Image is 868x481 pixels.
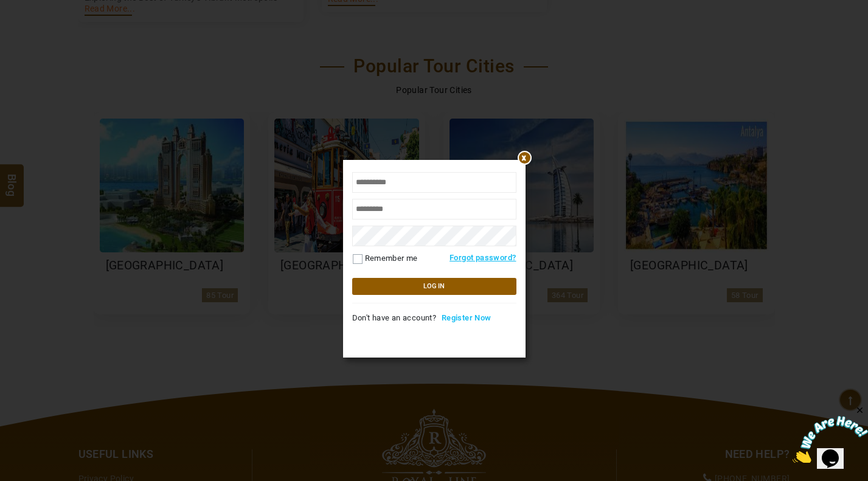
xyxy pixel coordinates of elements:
a: Forgot password? [450,252,516,264]
a: LOG IN [352,278,516,295]
iframe: chat widget [793,405,868,463]
span: Remember me [353,252,418,265]
b: Register Now [442,313,491,322]
div: Don't have an account? [352,313,516,325]
a: Register Now [436,313,491,322]
u: Forgot password? [450,253,516,262]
